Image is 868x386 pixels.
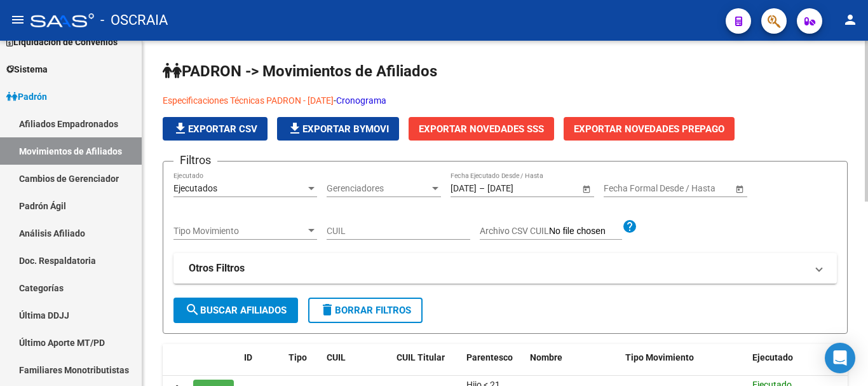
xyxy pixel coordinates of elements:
mat-icon: person [843,12,858,27]
span: CUIL Titular [397,352,445,362]
datatable-header-cell: CUIL Titular [391,344,461,386]
span: Ejecutados [173,183,217,193]
button: Exportar Novedades SSS [409,117,554,141]
mat-expansion-panel-header: Otros Filtros [173,253,837,284]
p: - [163,93,848,107]
div: Open Intercom Messenger [825,343,855,373]
a: Especificaciones Técnicas PADRON - [DATE] [163,95,334,106]
span: Padrón [6,90,47,104]
span: Archivo CSV CUIL [480,226,549,236]
span: - OSCRAIA [100,6,168,34]
span: Tipo Movimiento [173,226,306,237]
span: Gerenciadores [327,183,430,194]
span: Sistema [6,62,48,76]
input: Fecha fin [487,183,550,194]
mat-icon: search [185,302,200,317]
datatable-header-cell: CUIL [322,344,391,386]
span: Tipo [288,352,307,362]
mat-icon: file_download [287,121,302,136]
mat-icon: delete [320,302,335,317]
button: Exportar CSV [163,117,268,141]
button: Open calendar [733,182,746,195]
a: Cronograma [336,95,386,106]
datatable-header-cell: Tipo Movimiento [620,344,747,386]
span: ID [244,352,252,362]
button: Exportar Bymovi [277,117,399,141]
datatable-header-cell: Tipo [283,344,322,386]
input: Fecha fin [661,183,723,194]
input: Fecha inicio [451,183,477,194]
mat-icon: menu [10,12,25,27]
span: Exportar Bymovi [287,123,389,135]
button: Buscar Afiliados [173,298,298,323]
span: Exportar Novedades SSS [419,123,544,135]
span: Ejecutado [752,352,793,362]
button: Exportar Novedades Prepago [564,117,735,141]
span: CUIL [327,352,346,362]
strong: Otros Filtros [189,261,245,275]
button: Borrar Filtros [308,298,423,323]
datatable-header-cell: Parentesco [461,344,525,386]
input: Archivo CSV CUIL [549,226,622,237]
input: Fecha inicio [604,183,650,194]
span: Nombre [530,352,562,362]
button: Open calendar [580,182,593,195]
span: Liquidación de Convenios [6,35,118,49]
span: Buscar Afiliados [185,305,287,316]
span: – [479,183,485,194]
mat-icon: file_download [173,121,188,136]
span: PADRON -> Movimientos de Afiliados [163,62,437,80]
span: Exportar CSV [173,123,257,135]
span: Tipo Movimiento [625,352,694,362]
datatable-header-cell: Nombre [525,344,620,386]
span: Exportar Novedades Prepago [574,123,724,135]
datatable-header-cell: Ejecutado [747,344,830,386]
mat-icon: help [622,219,637,234]
datatable-header-cell: ID [239,344,283,386]
span: Borrar Filtros [320,305,411,316]
h3: Filtros [173,151,217,169]
span: Parentesco [466,352,513,362]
